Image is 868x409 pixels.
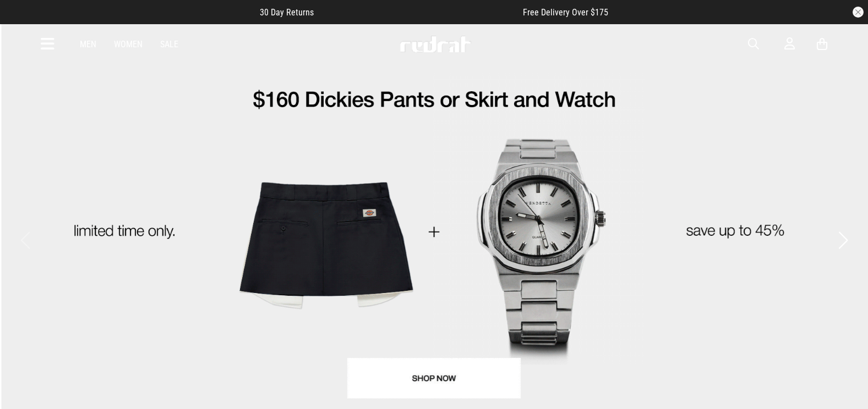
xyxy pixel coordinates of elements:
[160,39,178,49] a: Sale
[114,39,143,49] a: Women
[836,228,850,252] button: Next slide
[523,7,608,18] span: Free Delivery Over $175
[80,39,96,49] a: Men
[260,7,314,18] span: 30 Day Returns
[399,36,472,52] img: Redrat logo
[18,228,32,252] button: Previous slide
[336,7,501,18] iframe: Customer reviews powered by Trustpilot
